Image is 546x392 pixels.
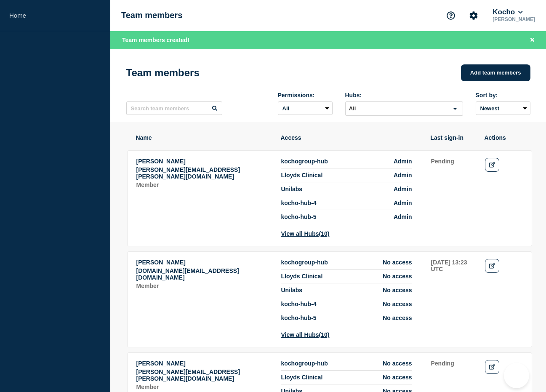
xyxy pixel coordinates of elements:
th: Actions [484,134,523,141]
span: Admin [394,158,412,165]
th: Last sign-in [430,134,476,141]
li: Access to Hub Unilabs with role No access [281,283,412,297]
span: No access [383,374,412,381]
span: Unilabs [281,287,303,293]
li: Access to Hub kocho-hub-5 with role Admin [281,210,412,220]
div: Search for option [345,101,463,116]
span: kocho-hub-4 [281,200,317,206]
li: Access to Hub kocho-hub-5 with role No access [281,311,412,321]
p: Role: Member [136,384,272,390]
li: Access to Hub Lloyds Clinical with role No access [281,269,412,283]
button: Account settings [465,7,482,24]
p: Name: Danielle Smith [136,158,272,165]
th: Access [280,134,422,141]
span: (10) [319,331,330,338]
div: Hubs: [345,92,463,99]
iframe: Help Scout Beacon - Open [504,363,529,388]
a: Edit [485,158,500,172]
th: Name [136,134,272,141]
span: Admin [394,186,412,192]
span: Unilabs [281,186,303,192]
span: kocho-hub-4 [281,301,317,307]
select: Permissions: [278,101,333,115]
span: No access [383,273,412,280]
li: Access to Hub Lloyds Clinical with role No access [281,371,412,384]
button: Close banner [527,35,538,45]
span: No access [383,287,412,293]
li: Access to Hub kocho-hub-4 with role No access [281,297,412,311]
span: Lloyds Clinical [281,273,323,280]
a: Edit [485,259,500,273]
td: Actions: Edit [485,157,523,237]
span: [PERSON_NAME] [136,259,186,266]
li: Access to Hub kochogroup-hub with role No access [281,360,412,371]
p: Name: Paul Wilcox [136,360,272,367]
h1: Team members [121,11,182,20]
span: kochogroup-hub [281,259,328,266]
span: kochogroup-hub [281,158,328,165]
span: No access [383,315,412,321]
p: Name: Nicci Smart [136,259,272,266]
li: Access to Hub kochogroup-hub with role No access [281,259,412,269]
li: Access to Hub Lloyds Clinical with role Admin [281,168,412,182]
span: Admin [394,172,412,179]
select: Sort by [476,101,530,115]
button: Add team members [461,64,530,81]
span: Lloyds Clinical [281,374,323,381]
span: kocho-hub-5 [281,315,317,321]
li: Access to Hub kocho-hub-4 with role Admin [281,196,412,210]
span: Admin [394,213,412,220]
p: Role: Member [136,283,272,289]
h1: Team members [126,67,200,79]
p: Role: Member [136,181,272,188]
li: Access to Hub kochogroup-hub with role Admin [281,158,412,168]
td: Last sign-in: Pending [431,157,476,237]
span: [PERSON_NAME] [136,158,186,165]
li: Access to Hub Unilabs with role Admin [281,182,412,196]
td: Last sign-in: 2025-10-09 13:23 UTC [431,259,476,339]
input: Search team members [126,101,222,115]
span: Team members created! [122,37,189,43]
a: Edit [485,360,500,374]
span: kochogroup-hub [281,360,328,367]
span: No access [383,301,412,307]
p: Email: danielle.smith@kocho.co.uk [136,166,272,180]
span: Lloyds Clinical [281,172,323,179]
button: Support [442,7,460,24]
button: View all Hubs(10) [281,230,330,237]
span: No access [383,259,412,266]
span: (10) [319,230,330,237]
span: kocho-hub-5 [281,213,317,220]
td: Actions: Edit [485,259,523,339]
input: Search for option [346,104,448,114]
span: [PERSON_NAME] [136,360,186,367]
p: Email: nicci.smart@kocho.co.uk [136,267,272,281]
button: View all Hubs(10) [281,331,330,338]
p: [PERSON_NAME] [491,16,537,22]
span: Admin [394,200,412,206]
div: Sort by: [476,92,530,99]
button: Kocho [491,8,524,16]
span: No access [383,360,412,367]
div: Permissions: [278,92,333,99]
p: Email: paul.wilcox@kocho.co.uk [136,368,272,382]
